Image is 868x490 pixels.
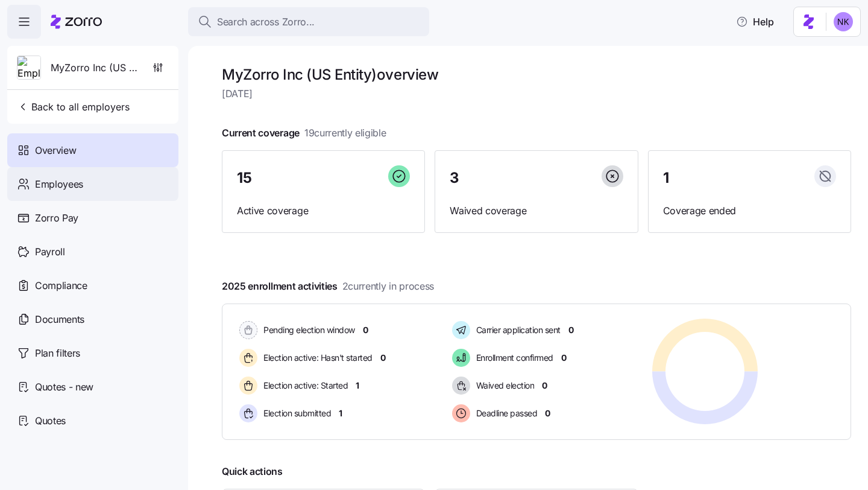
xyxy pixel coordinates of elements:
span: 1 [663,171,669,185]
span: Election active: Hasn't started [260,352,373,364]
span: Election submitted [260,407,331,419]
span: Back to all employers [17,100,130,114]
a: Documents [7,302,178,336]
span: 0 [363,324,368,336]
span: Compliance [35,278,87,293]
a: Payroll [7,235,178,269]
button: Help [726,10,784,34]
span: 2025 enrollment activities [222,279,434,294]
a: Quotes - new [7,370,178,404]
span: Waived election [473,380,535,392]
span: Election active: Started [260,380,348,392]
span: 3 [450,171,459,185]
span: 0 [542,380,547,392]
span: 0 [545,407,550,419]
a: Quotes [7,404,178,437]
a: Compliance [7,269,178,302]
span: Search across Zorro... [217,14,315,30]
span: Active coverage [237,203,410,218]
span: 19 currently eligible [304,126,386,141]
span: 15 [237,171,251,185]
a: Zorro Pay [7,201,178,235]
span: Current coverage [222,126,386,141]
button: Search across Zorro... [188,7,429,36]
span: Carrier application sent [473,324,561,336]
span: Plan filters [35,346,80,361]
span: Documents [35,312,84,327]
span: Deadline passed [473,407,538,419]
button: Back to all employers [12,95,134,119]
a: Plan filters [7,336,178,370]
span: Zorro Pay [35,211,78,226]
span: 0 [568,324,574,336]
span: Help [736,14,774,29]
h1: MyZorro Inc (US Entity) overview [222,65,851,84]
span: MyZorro Inc (US Entity) [51,60,137,75]
span: Quick actions [222,464,283,479]
span: Pending election window [260,324,355,336]
span: Payroll [35,244,65,259]
span: 2 currently in process [342,279,434,294]
img: Employer logo [17,56,40,80]
a: Employees [7,167,178,201]
span: [DATE] [222,86,851,101]
span: Enrollment confirmed [473,352,553,364]
img: 99279e6a906c378acdbba5ddb45489f4 [834,12,853,31]
span: 1 [339,407,342,419]
span: Quotes - new [35,380,93,395]
span: Quotes [35,413,66,428]
span: 1 [356,380,359,392]
span: 0 [380,352,386,364]
span: Coverage ended [663,203,836,218]
span: Overview [35,143,76,158]
a: Overview [7,133,178,167]
span: Waived coverage [450,203,623,218]
span: Employees [35,177,83,192]
span: 0 [561,352,567,364]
